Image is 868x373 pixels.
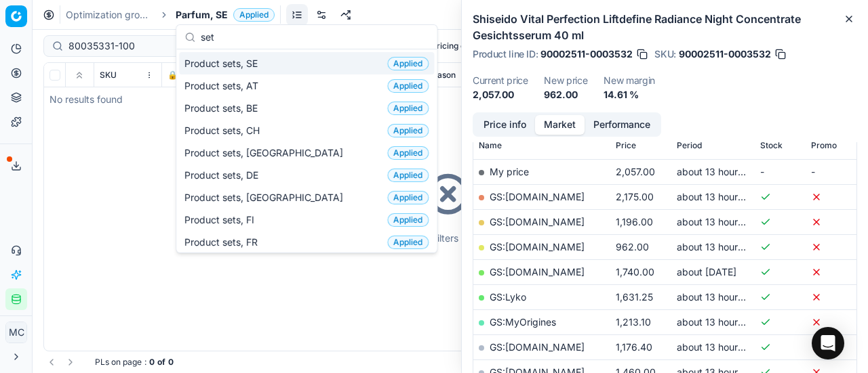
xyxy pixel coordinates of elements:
button: Expand all [71,67,87,83]
span: Product sets, [GEOGRAPHIC_DATA] [184,191,349,204]
span: 1,196.00 [616,216,653,227]
span: 90002511-0003532 [679,47,771,61]
span: 1,631.25 [616,291,653,303]
button: Performance [585,115,659,135]
button: MC [5,322,27,343]
a: GS:[DOMAIN_NAME] [490,216,585,227]
span: Applied [387,236,429,249]
dt: New price [544,76,587,85]
span: Applied [233,8,275,22]
strong: of [157,357,165,368]
input: Search by SKU or title [68,39,217,53]
span: Product sets, CH [184,124,265,137]
strong: 0 [168,357,174,368]
span: Applied [387,169,429,182]
strong: 0 [149,357,155,368]
div: : [95,357,174,368]
span: Applied [387,57,429,70]
span: SKU [100,70,117,81]
span: Applied [387,79,429,93]
span: Name [479,140,502,151]
span: 1,176.40 [616,341,652,353]
a: GS:MyOrigines [490,316,556,328]
nav: pagination [43,354,79,370]
span: 1,213.10 [616,316,651,328]
span: Period [677,140,702,151]
dt: New margin [604,76,655,85]
button: Market [535,115,585,135]
button: Go to next page [62,354,79,370]
td: - [755,159,806,184]
a: GS:[DOMAIN_NAME] [490,341,585,353]
dd: 962.00 [544,88,587,102]
nav: breadcrumb [66,8,275,22]
span: 🔒 [167,70,178,81]
span: MC [6,322,26,343]
a: GS:[DOMAIN_NAME] [490,241,585,253]
span: about 13 hours ago [677,241,762,253]
span: Promo [811,140,837,151]
dt: Current price [473,76,528,85]
a: GS:[DOMAIN_NAME] [490,191,585,202]
span: about 13 hours ago [677,316,762,328]
span: Product sets, [GEOGRAPHIC_DATA] [184,146,349,160]
span: PLs on page [95,357,142,368]
span: Product line ID : [473,49,538,59]
span: Applied [387,102,429,115]
span: Product sets, BE [184,102,263,115]
a: GS:[DOMAIN_NAME] [490,266,585,278]
span: 90002511-0003532 [540,47,633,61]
span: about 13 hours ago [677,291,762,303]
div: Open Intercom Messenger [812,327,844,359]
div: Suggestions [176,49,437,253]
span: Applied [387,191,429,204]
dd: 2,057.00 [473,88,528,102]
input: Search groups... [201,24,429,51]
button: Price info [475,115,535,135]
span: about 13 hours ago [677,216,762,227]
span: Price [616,140,636,151]
button: Go to previous page [43,354,60,370]
dd: 14.61 % [604,88,655,102]
span: SKU : [654,49,676,59]
span: about [DATE] [677,266,736,278]
div: Try to change filters or search query [370,232,531,245]
span: Stock [760,140,783,151]
span: 2,057.00 [616,166,655,177]
span: Applied [387,146,429,160]
a: Optimization groups [66,8,153,22]
span: Product sets, DE [184,169,264,182]
span: 2,175.00 [616,191,654,202]
span: 1,740.00 [616,266,654,278]
span: 962.00 [616,241,649,253]
span: Applied [387,213,429,227]
span: Product sets, AT [184,79,264,93]
span: Product sets, FR [184,236,263,249]
span: Product sets, SE [184,57,263,70]
span: Parfum, SEApplied [176,8,275,22]
span: about 13 hours ago [677,341,762,353]
h2: Shiseido Vital Perfection Liftdefine Radiance Night Concentrate Gesichtsserum 40 ml [473,11,857,43]
span: Applied [387,124,429,137]
td: - [806,159,856,184]
a: GS:Lyko [490,291,526,303]
span: Product sets, FI [184,213,260,227]
span: Parfum, SE [176,8,228,22]
span: about 13 hours ago [677,191,762,202]
span: about 13 hours ago [677,166,762,177]
span: My price [490,166,529,177]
